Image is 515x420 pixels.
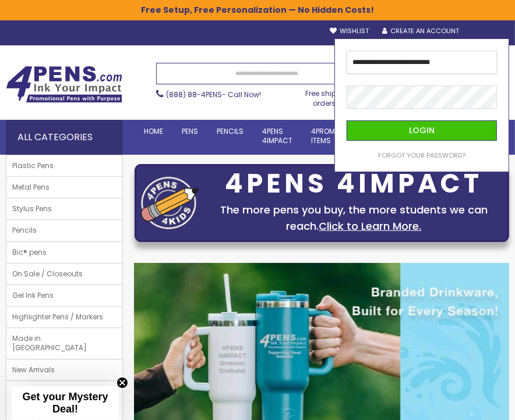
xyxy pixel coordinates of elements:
[471,27,509,36] div: Sign In
[378,151,465,160] a: Forgot Your Password?
[311,126,364,145] span: 4PROMOTIONAL ITEMS
[141,176,199,229] img: four_pen_logo.png
[347,120,497,141] button: Login
[217,126,244,136] span: Pencils
[6,285,59,306] span: Gel Ink Pens
[6,198,122,219] a: Stylus Pens
[6,360,61,380] span: New Arrivals
[6,307,122,328] a: Highlighter Pens / Markers
[409,124,435,136] span: Login
[117,377,128,389] button: Close teaser
[205,202,503,234] div: The more pens you buy, the more students we can reach.
[6,198,58,219] span: Stylus Pens
[382,27,459,35] a: Create an Account
[205,172,503,196] div: 4PENS 4IMPACT
[144,126,163,136] span: Home
[6,177,55,198] span: Metal Pens
[6,155,59,176] span: Plastic Pens
[22,391,108,415] span: Get your Mystery Deal!
[12,386,119,420] div: Get your Mystery Deal!Close teaser
[330,27,369,35] a: Wishlist
[6,120,123,155] div: All Categories
[6,242,122,263] a: Bic® pens
[6,264,122,284] a: On Sale / Closeouts
[319,219,422,233] a: Click to Learn More.
[6,177,122,198] a: Metal Pens
[6,285,122,306] a: Gel Ink Pens
[182,126,198,136] span: Pens
[6,155,122,176] a: Plastic Pens
[6,242,52,263] span: Bic® pens
[6,220,43,241] span: Pencils
[6,264,89,284] span: On Sale / Closeouts
[262,126,292,145] span: 4Pens 4impact
[166,90,222,99] a: (888) 88-4PENS
[6,360,122,380] a: New Arrivals
[304,84,380,108] div: Free shipping on pen orders over $199
[378,151,465,160] span: Forgot Your Password?
[6,307,109,328] span: Highlighter Pens / Markers
[6,328,122,358] a: Made in [GEOGRAPHIC_DATA]
[6,220,122,241] a: Pencils
[166,90,261,99] span: - Call Now!
[6,66,122,103] img: 4Pens Custom Pens and Promotional Products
